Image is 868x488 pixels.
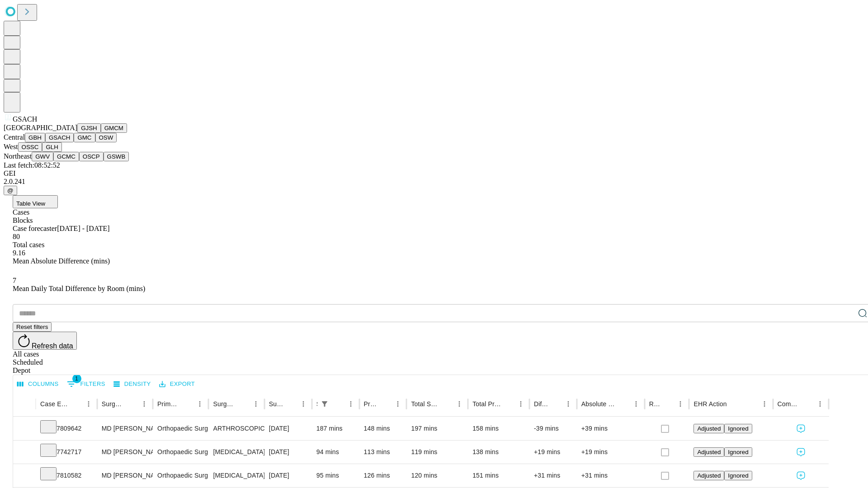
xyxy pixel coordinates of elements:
[472,441,525,464] div: 138 mins
[697,425,721,432] span: Adjusted
[18,445,31,460] button: Expand
[157,464,204,487] div: Orthopaedic Surgery
[674,398,687,410] button: Menu
[724,471,752,480] button: Ignored
[4,161,60,169] span: Last fetch: 08:52:52
[411,441,463,464] div: 119 mins
[724,447,752,457] button: Ignored
[562,398,575,410] button: Menu
[728,472,748,479] span: Ignored
[213,400,236,408] div: Surgery Name
[13,233,20,240] span: 80
[693,447,724,457] button: Adjusted
[157,377,197,391] button: Export
[237,398,250,410] button: Sort
[316,441,355,464] div: 94 mins
[549,398,562,410] button: Sort
[101,123,127,133] button: GMCM
[581,417,640,440] div: +39 mins
[15,377,61,391] button: Select columns
[13,241,44,249] span: Total cases
[269,417,307,440] div: [DATE]
[82,398,95,410] button: Menu
[630,398,642,410] button: Menu
[18,421,31,437] button: Expand
[534,400,548,408] div: Difference
[4,124,77,131] span: [GEOGRAPHIC_DATA]
[649,400,661,408] div: Resolved in EHR
[514,398,527,410] button: Menu
[472,464,525,487] div: 151 mins
[581,441,640,464] div: +19 mins
[13,332,77,350] button: Refresh data
[693,424,724,433] button: Adjusted
[316,417,355,440] div: 187 mins
[102,441,148,464] div: MD [PERSON_NAME] [PERSON_NAME] Md
[534,417,572,440] div: -39 mins
[16,324,48,330] span: Reset filters
[32,152,53,161] button: GWV
[13,249,25,257] span: 9.16
[181,398,193,410] button: Sort
[157,400,180,408] div: Primary Service
[758,398,771,410] button: Menu
[65,377,108,391] button: Show filters
[269,441,307,464] div: [DATE]
[13,257,110,265] span: Mean Absolute Difference (mins)
[297,398,310,410] button: Menu
[472,417,525,440] div: 158 mins
[40,400,69,408] div: Case Epic Id
[4,143,18,150] span: West
[364,400,378,408] div: Predicted In Room Duration
[157,417,204,440] div: Orthopaedic Surgery
[70,398,82,410] button: Sort
[502,398,514,410] button: Sort
[728,425,748,432] span: Ignored
[411,417,463,440] div: 197 mins
[102,417,148,440] div: MD [PERSON_NAME] [PERSON_NAME] Md
[32,342,73,350] span: Refresh data
[472,400,501,408] div: Total Predicted Duration
[4,133,25,141] span: Central
[74,133,95,142] button: GMC
[581,464,640,487] div: +31 mins
[7,187,14,194] span: @
[318,398,331,410] button: Show filters
[40,464,93,487] div: 7810582
[318,398,331,410] div: 1 active filter
[16,200,45,207] span: Table View
[332,398,344,410] button: Sort
[697,449,721,455] span: Adjusted
[125,398,138,410] button: Sort
[79,152,104,161] button: OSCP
[379,398,392,410] button: Sort
[102,464,148,487] div: MD [PERSON_NAME] [PERSON_NAME] Md
[157,441,204,464] div: Orthopaedic Surgery
[534,441,572,464] div: +19 mins
[213,464,259,487] div: [MEDICAL_DATA] [MEDICAL_DATA]
[778,400,800,408] div: Comments
[13,115,37,123] span: GSACH
[4,178,864,186] div: 2.0.241
[801,398,814,410] button: Sort
[213,417,259,440] div: ARTHROSCOPICALLY AIDED ACL RECONSTRUCTION
[193,398,206,410] button: Menu
[4,152,32,160] span: Northeast
[697,472,721,479] span: Adjusted
[411,464,463,487] div: 120 mins
[25,133,45,142] button: GBH
[269,400,283,408] div: Surgery Date
[364,464,402,487] div: 126 mins
[102,400,124,408] div: Surgeon Name
[111,377,153,391] button: Density
[72,374,81,383] span: 1
[13,322,52,332] button: Reset filters
[104,152,129,161] button: GSWB
[13,285,145,292] span: Mean Daily Total Difference by Room (mins)
[77,123,101,133] button: GJSH
[724,424,752,433] button: Ignored
[40,441,93,464] div: 7742717
[213,441,259,464] div: [MEDICAL_DATA] [MEDICAL_DATA]
[693,400,726,408] div: EHR Action
[284,398,297,410] button: Sort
